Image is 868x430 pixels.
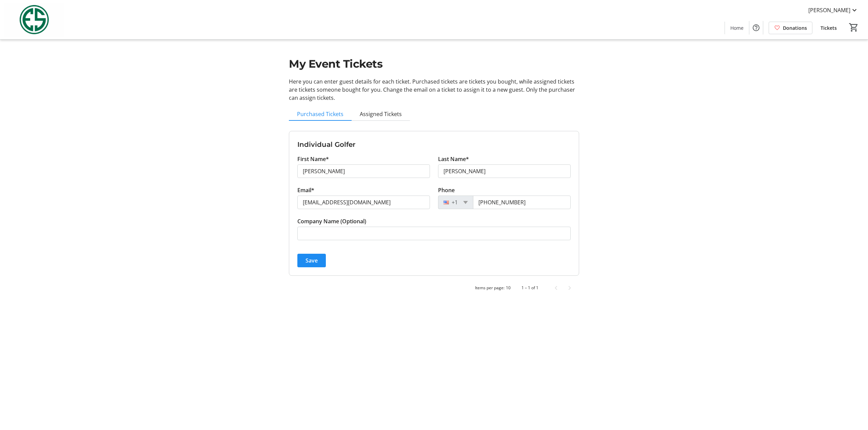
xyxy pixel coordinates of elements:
[749,21,763,35] button: Help
[848,21,860,33] button: Cart
[730,24,744,31] span: Home
[506,285,511,291] div: 10
[475,285,505,291] div: Items per page:
[783,24,807,31] span: Donations
[521,285,538,291] div: 1 – 1 of 1
[289,281,579,295] mat-paginator: Select page
[563,281,576,295] button: Next page
[305,256,318,265] span: Save
[289,56,579,72] h1: My Event Tickets
[473,196,571,209] input: (201) 555-0123
[297,217,366,225] label: Company Name (Optional)
[297,155,329,163] label: First Name*
[821,24,837,31] span: Tickets
[549,281,563,295] button: Previous page
[438,155,469,163] label: Last Name*
[803,5,864,16] button: [PERSON_NAME]
[815,22,842,34] a: Tickets
[297,186,314,194] label: Email*
[808,6,850,14] span: [PERSON_NAME]
[297,254,326,267] button: Save
[438,186,455,194] label: Phone
[4,3,64,37] img: Evans Scholars Foundation's Logo
[297,111,343,117] span: Purchased Tickets
[769,22,812,34] a: Donations
[360,111,402,117] span: Assigned Tickets
[725,22,749,34] a: Home
[297,139,571,150] h3: Individual Golfer
[289,77,579,102] p: Here you can enter guest details for each ticket. Purchased tickets are tickets you bought, while...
